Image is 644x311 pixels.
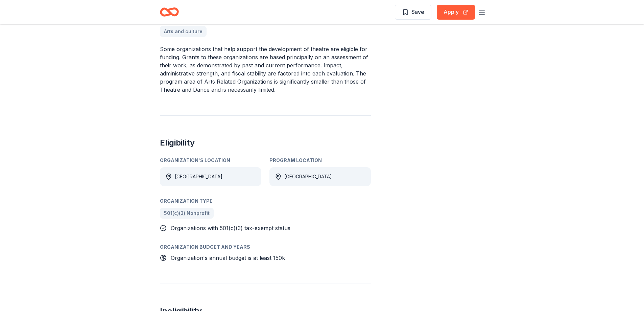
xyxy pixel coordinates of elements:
[160,4,179,20] a: Home
[395,5,431,20] button: Save
[160,243,371,251] div: Organization Budget And Years
[175,173,222,181] div: [GEOGRAPHIC_DATA]
[160,156,261,164] div: Organization's Location
[284,173,332,181] div: [GEOGRAPHIC_DATA]
[437,5,475,20] button: Apply
[411,7,424,16] span: Save
[269,156,371,164] div: Program Location
[160,197,371,205] div: Organization Type
[171,254,285,261] span: Organization's annual budget is at least 150k
[160,137,371,148] h2: Eligibility
[171,225,290,231] span: Organizations with 501(c)(3) tax-exempt status
[160,45,371,94] p: Some organizations that help support the development of theatre are eligible for funding. Grants ...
